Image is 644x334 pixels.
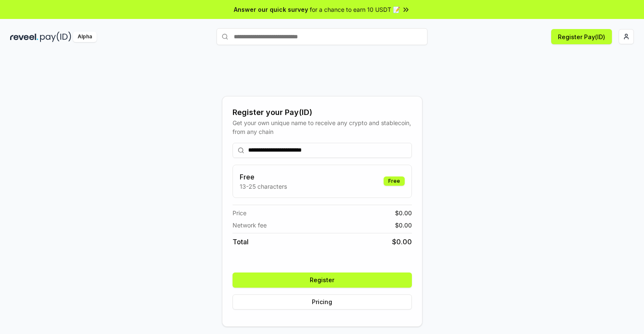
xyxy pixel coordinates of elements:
[40,32,71,42] img: pay_id
[234,5,308,14] span: Answer our quick survey
[10,32,38,42] img: reveel_dark
[233,118,412,136] div: Get your own unique name to receive any crypto and stablecoin, from any chain
[240,172,287,182] h3: Free
[233,294,412,310] button: Pricing
[233,107,412,118] div: Register your Pay(ID)
[392,237,412,247] span: $ 0.00
[233,237,249,247] span: Total
[395,221,412,230] span: $ 0.00
[551,29,612,44] button: Register Pay(ID)
[395,208,412,217] span: $ 0.00
[73,32,97,42] div: Alpha
[233,221,267,230] span: Network fee
[310,5,400,14] span: for a chance to earn 10 USDT 📝
[384,176,405,186] div: Free
[233,208,246,217] span: Price
[240,182,287,191] p: 13-25 characters
[233,273,412,288] button: Register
